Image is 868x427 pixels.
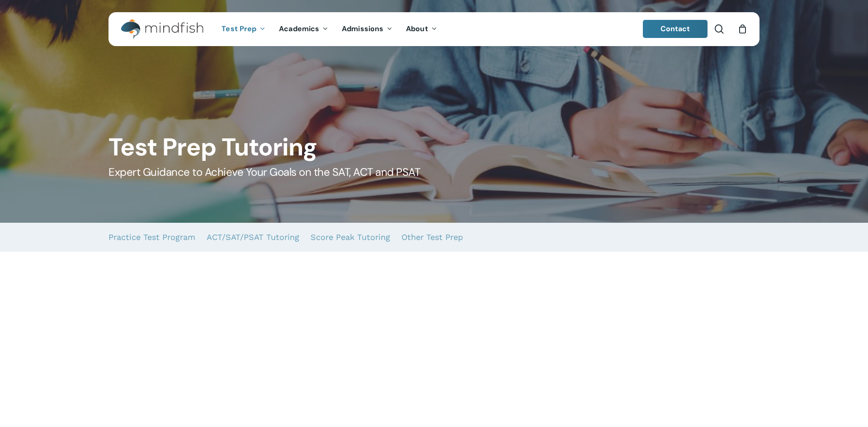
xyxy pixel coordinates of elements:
nav: Main Menu [215,12,443,46]
a: Score Peak Tutoring [311,223,390,252]
span: Admissions [342,24,383,33]
a: Practice Test Program [108,223,195,252]
h5: Expert Guidance to Achieve Your Goals on the SAT, ACT and PSAT [108,165,759,179]
span: Academics [279,24,319,33]
a: Contact [643,20,708,38]
span: About [406,24,428,33]
a: Admissions [335,25,399,33]
a: Other Test Prep [401,223,463,252]
span: Test Prep [222,24,256,33]
a: About [399,25,444,33]
header: Main Menu [108,12,759,46]
span: Contact [660,24,690,33]
h1: Test Prep Tutoring [108,133,759,162]
a: ACT/SAT/PSAT Tutoring [207,223,299,252]
a: Test Prep [215,25,272,33]
a: Cart [737,24,747,34]
a: Academics [272,25,335,33]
